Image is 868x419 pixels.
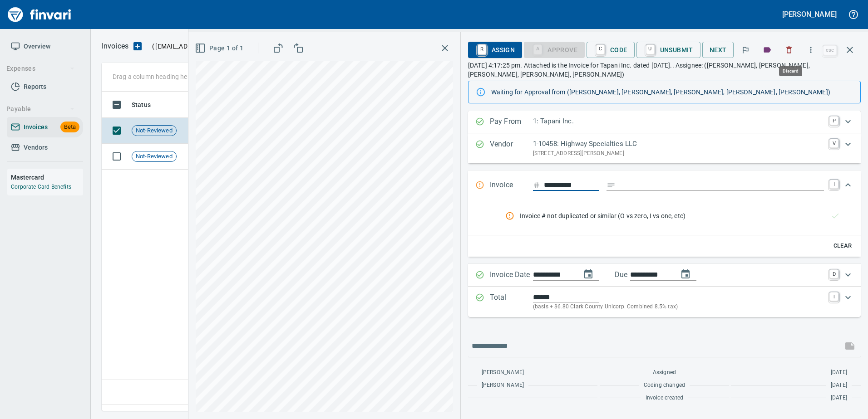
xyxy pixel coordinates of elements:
a: D [829,269,838,278]
a: C [596,44,605,54]
a: R [478,44,486,54]
span: Not-Reviewed [132,152,176,161]
span: Vendors [24,142,48,153]
p: Due [615,269,658,280]
a: esc [823,45,837,55]
span: Not-Reviewed [132,127,176,135]
span: Unsubmit [644,42,693,58]
span: Payable [6,103,75,115]
button: Payable [3,101,79,117]
span: Close invoice [821,39,861,61]
div: Expand [468,111,861,133]
button: CCode [587,42,635,58]
div: Expand [468,287,861,317]
svg: Invoice number [533,180,540,190]
p: 1: Tapani Inc. [533,116,824,127]
button: change date [577,263,599,285]
a: Corporate Card Benefits [11,184,71,190]
span: Expenses [6,63,75,74]
a: P [829,116,838,125]
button: Page 1 of 1 [193,40,247,57]
p: Invoice [490,180,533,191]
button: Upload an Invoice [128,41,147,52]
button: UUnsubmit [636,42,700,58]
a: Overview [7,36,83,57]
p: 1-10458: Highway Specialties LLC [533,139,824,149]
a: U [646,44,655,54]
a: Reports [7,77,83,97]
button: [PERSON_NAME] [780,7,839,21]
a: Vendors [7,137,83,158]
span: [DATE] [831,368,847,377]
a: I [829,180,838,189]
p: Pay From [490,116,533,128]
span: [PERSON_NAME] [482,381,524,390]
div: Expand [468,264,861,287]
p: [STREET_ADDRESS][PERSON_NAME] [533,149,824,158]
span: [DATE] [831,394,847,403]
span: Status [132,99,163,110]
span: This records your message into the invoice and notifies anyone mentioned [839,335,861,357]
p: Vendor [490,139,533,158]
span: Next [710,44,727,56]
h5: [PERSON_NAME] [782,10,837,19]
p: Invoice Date [490,269,533,281]
button: Next [702,42,734,58]
p: Invoices [102,41,128,52]
h6: Mastercard [11,172,83,182]
span: Reports [24,81,46,93]
span: Assign [475,42,515,58]
span: Coding changed [644,381,685,390]
span: Page 1 of 1 [197,43,243,54]
span: [EMAIL_ADDRESS][DOMAIN_NAME] [154,42,259,51]
p: [DATE] 4:17:25 pm. Attached is the Invoice for Tapani Inc. dated [DATE].. Assignee: ([PERSON_NAME... [468,61,861,79]
button: Clear [828,239,857,253]
div: Expand [468,200,861,257]
div: Coding Required [524,45,585,53]
span: Invoice created [646,394,684,403]
button: More [801,40,821,60]
span: Beta [60,122,79,132]
span: [PERSON_NAME] [482,368,524,377]
span: [DATE] [831,381,847,390]
p: Drag a column heading here to group the table [113,72,246,81]
nav: rules from agents [498,204,853,228]
p: Total [490,292,533,312]
button: RAssign [468,42,522,58]
span: Overview [24,41,50,52]
span: Status [132,99,151,110]
nav: breadcrumb [102,41,128,52]
div: Expand [468,133,861,163]
div: Waiting for Approval from ([PERSON_NAME], [PERSON_NAME], [PERSON_NAME], [PERSON_NAME], [PERSON_NA... [491,84,853,100]
span: Assigned [653,368,676,377]
span: Code [594,42,627,58]
span: Clear [830,241,855,251]
span: Invoices [24,122,48,133]
a: T [829,292,838,301]
a: V [829,139,838,148]
a: InvoicesBeta [7,117,83,137]
button: Expenses [3,60,79,77]
p: (basis + $6.80 Clark County Unicorp. Combined 8.5% tax) [533,302,824,312]
svg: Invoice description [607,180,616,190]
img: Finvari [5,4,74,25]
span: Invoice # not duplicated or similar (O vs zero, I vs one, etc) [520,211,832,220]
button: change due date [675,263,696,285]
p: ( ) [147,42,261,51]
div: Expand [468,171,861,200]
